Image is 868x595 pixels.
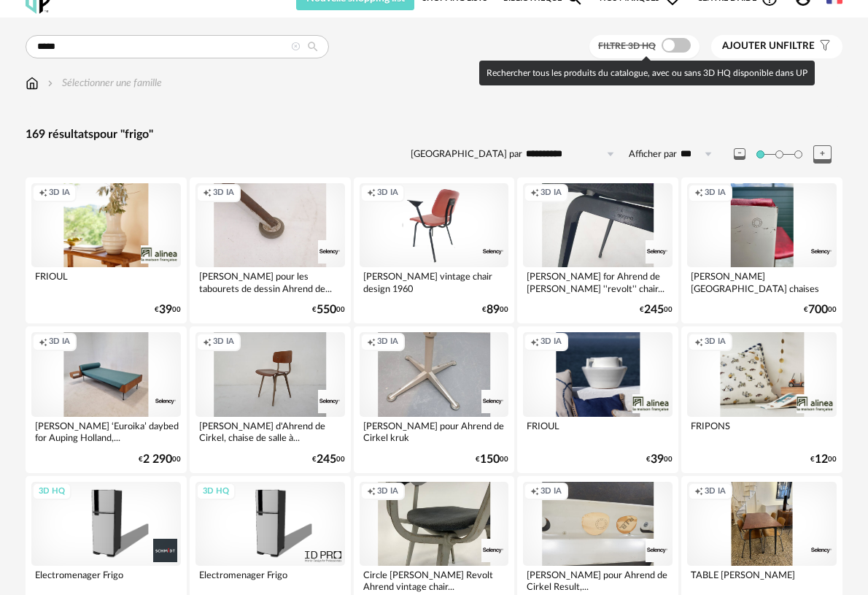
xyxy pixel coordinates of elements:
[687,267,837,296] div: [PERSON_NAME][GEOGRAPHIC_DATA] chaises ensemble de 4 'Resort'...
[93,128,153,140] span: pour "frigo"
[190,177,351,323] a: Creation icon 3D IA [PERSON_NAME] pour les tabourets de dessin Ahrend de... €55000
[687,566,837,595] div: TABLE [PERSON_NAME]
[39,337,47,348] span: Creation icon
[377,486,398,497] span: 3D IA
[644,305,664,315] span: 245
[722,41,783,51] span: Ajouter un
[629,148,677,161] label: Afficher par
[190,326,351,472] a: Creation icon 3D IA [PERSON_NAME] d'Ahrend de Cirkel, chaise de salle à... €24500
[523,417,673,446] div: FRIOUL
[540,188,562,199] span: 3D IA
[540,486,562,497] span: 3D IA
[39,188,47,199] span: Creation icon
[711,35,842,58] button: Ajouter unfiltre Filter icon
[681,177,842,323] a: Creation icon 3D IA [PERSON_NAME][GEOGRAPHIC_DATA] chaises ensemble de 4 'Resort'... €70000
[476,455,508,464] div: € 00
[487,305,500,315] span: 89
[681,326,842,472] a: Creation icon 3D IA FRIPONS €1200
[312,305,345,315] div: € 00
[815,455,828,464] span: 12
[32,483,71,501] div: 3D HQ
[530,188,539,199] span: Creation icon
[479,61,815,85] div: Rechercher tous les produits du catalogue, avec ou sans 3D HQ disponible dans UP
[26,326,187,472] a: Creation icon 3D IA [PERSON_NAME] ‘Euroika’ daybed for Auping Holland,... €2 29000
[360,417,509,446] div: [PERSON_NAME] pour Ahrend de Cirkel kruk
[213,188,234,199] span: 3D IA
[694,337,703,348] span: Creation icon
[354,177,515,323] a: Creation icon 3D IA [PERSON_NAME] vintage chair design 1960 [GEOGRAPHIC_DATA]... €8900
[517,326,678,472] a: Creation icon 3D IA FRIOUL €3900
[31,566,181,595] div: Electromenager Frigo
[530,337,539,348] span: Creation icon
[26,127,842,142] div: 169 résultats
[31,267,181,296] div: FRIOUL
[646,455,673,464] div: € 00
[195,267,345,296] div: [PERSON_NAME] pour les tabourets de dessin Ahrend de...
[44,76,56,91] img: svg+xml;base64,PHN2ZyB3aWR0aD0iMTYiIGhlaWdodD0iMTYiIHZpZXdCb3g9IjAgMCAxNiAxNiIgZmlsbD0ibm9uZSIgeG...
[540,337,562,348] span: 3D IA
[815,40,832,53] span: Filter icon
[640,305,673,315] div: € 00
[143,455,172,464] span: 2 290
[480,455,500,464] span: 150
[694,188,703,199] span: Creation icon
[687,417,837,446] div: FRIPONS
[31,417,181,446] div: [PERSON_NAME] ‘Euroika’ daybed for Auping Holland,...
[195,417,345,446] div: [PERSON_NAME] d'Ahrend de Cirkel, chaise de salle à...
[213,337,234,348] span: 3D IA
[810,455,837,464] div: € 00
[196,483,236,501] div: 3D HQ
[598,42,656,50] span: Filtre 3D HQ
[195,566,345,595] div: Electromenager Frigo
[360,267,509,296] div: [PERSON_NAME] vintage chair design 1960 [GEOGRAPHIC_DATA]...
[705,486,726,497] span: 3D IA
[523,267,673,296] div: [PERSON_NAME] for Ahrend de [PERSON_NAME] ''revolt'' chair...
[517,177,678,323] a: Creation icon 3D IA [PERSON_NAME] for Ahrend de [PERSON_NAME] ''revolt'' chair... €24500
[26,177,187,323] a: Creation icon 3D IA FRIOUL €3900
[203,337,212,348] span: Creation icon
[523,566,673,595] div: [PERSON_NAME] pour Ahrend de Cirkel Result,...
[411,148,522,161] label: [GEOGRAPHIC_DATA] par
[354,326,515,472] a: Creation icon 3D IA [PERSON_NAME] pour Ahrend de Cirkel kruk €15000
[203,188,212,199] span: Creation icon
[317,455,336,464] span: 245
[49,188,70,199] span: 3D IA
[694,486,703,497] span: Creation icon
[804,305,837,315] div: € 00
[377,337,398,348] span: 3D IA
[367,188,376,199] span: Creation icon
[722,40,815,53] span: filtre
[155,305,181,315] div: € 00
[49,337,70,348] span: 3D IA
[360,566,509,595] div: Circle [PERSON_NAME] Revolt Ahrend vintage chair...
[367,486,376,497] span: Creation icon
[530,486,539,497] span: Creation icon
[705,188,726,199] span: 3D IA
[159,305,172,315] span: 39
[482,305,508,315] div: € 00
[705,337,726,348] span: 3D IA
[651,455,664,464] span: 39
[139,455,181,464] div: € 00
[317,305,336,315] span: 550
[808,305,828,315] span: 700
[367,337,376,348] span: Creation icon
[26,76,39,91] img: svg+xml;base64,PHN2ZyB3aWR0aD0iMTYiIGhlaWdodD0iMTciIHZpZXdCb3g9IjAgMCAxNiAxNyIgZmlsbD0ibm9uZSIgeG...
[377,188,398,199] span: 3D IA
[312,455,345,464] div: € 00
[44,76,162,91] div: Sélectionner une famille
